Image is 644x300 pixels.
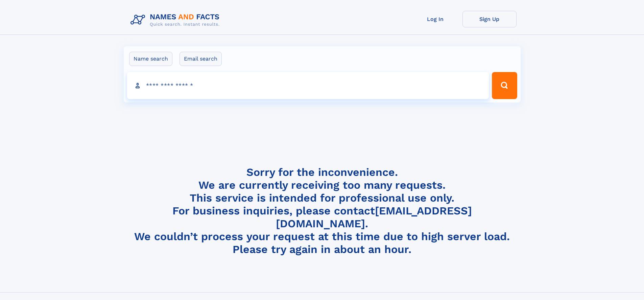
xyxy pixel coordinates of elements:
[180,52,222,66] label: Email search
[128,166,517,256] h4: Sorry for the inconvenience. We are currently receiving too many requests. This service is intend...
[276,204,472,230] a: [EMAIL_ADDRESS][DOMAIN_NAME]
[129,52,172,66] label: Name search
[408,11,462,27] a: Log In
[492,72,517,99] button: Search Button
[128,11,225,29] img: Logo Names and Facts
[462,11,517,27] a: Sign Up
[127,72,489,99] input: search input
